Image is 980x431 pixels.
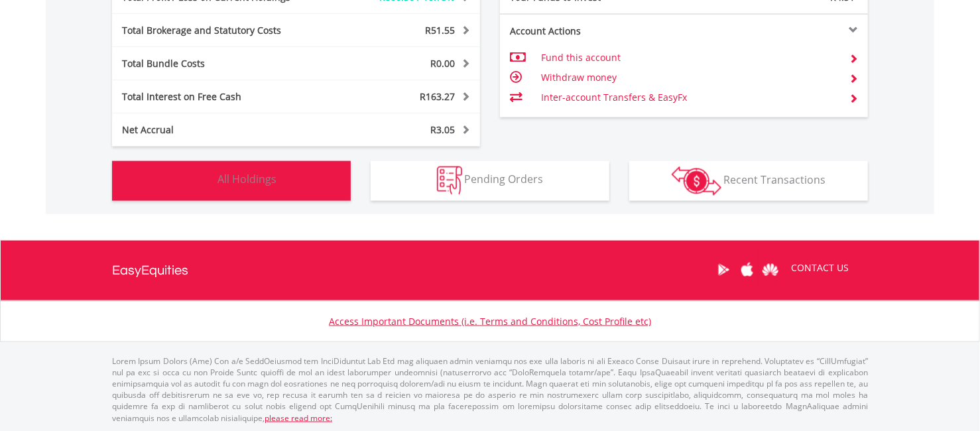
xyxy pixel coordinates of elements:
img: pending_instructions-wht.png [437,166,462,195]
span: R0.00 [430,57,455,70]
span: All Holdings [217,172,276,187]
td: Inter-account Transfers & EasyFx [541,88,839,107]
span: R3.05 [430,123,455,136]
span: Recent Transactions [724,172,826,187]
button: Pending Orders [371,161,609,201]
button: Recent Transactions [629,161,868,201]
button: All Holdings [112,161,351,201]
span: Pending Orders [465,172,544,187]
span: R163.27 [420,90,455,103]
a: Huawei [759,249,782,290]
div: Account Actions [500,25,684,38]
a: Apple [735,249,759,290]
img: holdings-wht.png [186,166,215,195]
td: Withdraw money [541,68,839,88]
p: Lorem Ipsum Dolors (Ame) Con a/e SeddOeiusmod tem InciDiduntut Lab Etd mag aliquaen admin veniamq... [112,355,868,424]
a: Access Important Documents (i.e. Terms and Conditions, Cost Profile etc) [329,315,651,328]
div: Total Interest on Free Cash [112,90,327,103]
span: R51.55 [425,24,455,36]
div: Total Bundle Costs [112,57,327,70]
a: CONTACT US [782,249,858,286]
a: please read more: [265,412,332,424]
div: Net Accrual [112,123,327,137]
div: Total Brokerage and Statutory Costs [112,24,327,37]
a: EasyEquities [112,241,188,300]
td: Fund this account [541,48,839,68]
a: Google Play [712,249,735,290]
img: transactions-zar-wht.png [672,166,721,196]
